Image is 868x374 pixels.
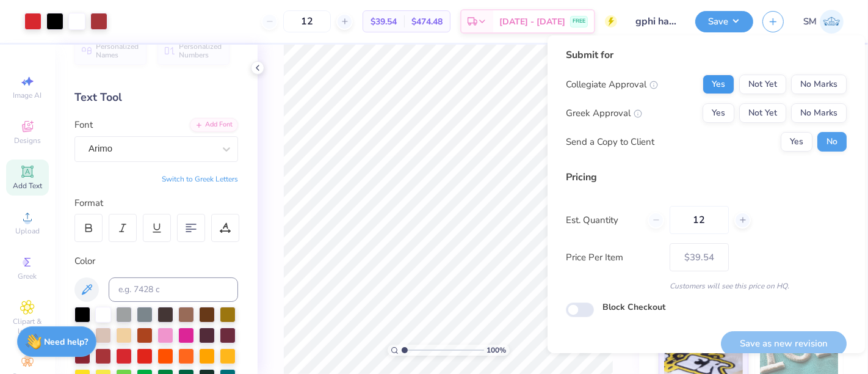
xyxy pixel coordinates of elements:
[96,42,139,59] span: Personalized Names
[626,9,686,34] input: Untitled Design
[566,251,660,265] label: Price Per Item
[703,75,734,94] button: Yes
[602,301,665,313] label: Block Checkout
[566,280,847,291] div: Customers will see this price on HQ.
[703,103,734,123] button: Yes
[74,89,238,106] div: Text Tool
[371,15,397,28] span: $39.54
[15,226,40,236] span: Upload
[499,15,565,28] span: [DATE] - [DATE]
[411,15,443,28] span: $474.48
[74,254,238,268] div: Color
[739,103,786,123] button: Not Yet
[803,10,844,34] a: SM
[791,75,847,94] button: No Marks
[820,10,844,34] img: Shruthi Mohan
[566,48,847,62] div: Submit for
[13,181,42,191] span: Add Text
[283,10,331,32] input: – –
[566,213,638,227] label: Est. Quantity
[487,345,507,356] span: 100 %
[18,271,37,281] span: Greek
[791,103,847,123] button: No Marks
[781,132,812,152] button: Yes
[739,75,786,94] button: Not Yet
[14,136,41,145] span: Designs
[803,15,817,29] span: SM
[566,170,847,185] div: Pricing
[162,174,238,184] button: Switch to Greek Letters
[566,106,642,120] div: Greek Approval
[109,277,238,302] input: e.g. 7428 c
[6,317,49,336] span: Clipart & logos
[817,132,847,152] button: No
[695,11,753,32] button: Save
[179,42,222,59] span: Personalized Numbers
[566,135,654,149] div: Send a Copy to Client
[74,196,239,210] div: Format
[573,17,585,26] span: FREE
[190,118,238,132] div: Add Font
[670,206,729,234] input: – –
[74,118,93,132] label: Font
[45,336,89,348] strong: Need help?
[566,78,658,92] div: Collegiate Approval
[13,90,42,100] span: Image AI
